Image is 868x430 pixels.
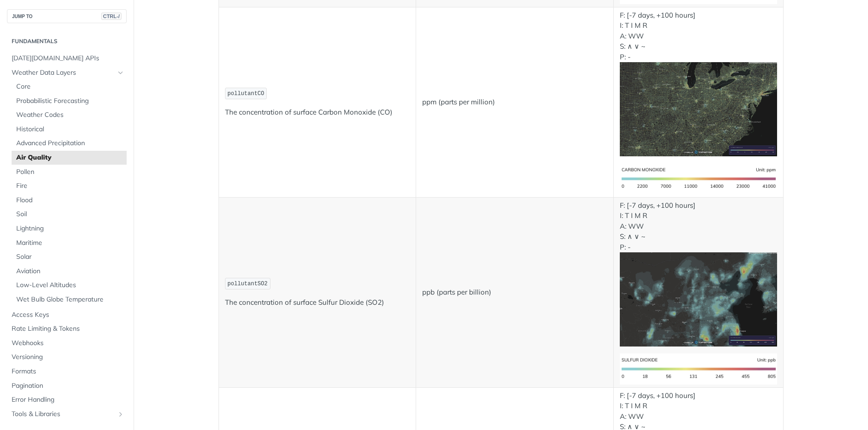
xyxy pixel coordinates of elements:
[12,151,127,165] a: Air Quality
[12,136,127,150] a: Advanced Precipitation
[12,250,127,264] a: Solar
[12,339,124,348] span: Webhooks
[101,13,122,20] span: CTRL-/
[16,281,124,290] span: Low-Level Altitudes
[620,62,777,156] img: co
[12,410,115,419] span: Tools & Libraries
[620,353,777,385] img: so2
[12,367,124,376] span: Formats
[16,181,124,191] span: Fire
[225,297,410,308] p: The concentration of surface Sulfur Dioxide (SO2)
[227,90,264,97] span: pollutantCO
[117,411,124,418] button: Show subpages for Tools & Libraries
[12,381,124,391] span: Pagination
[7,322,127,336] a: Rate Limiting & Tokens
[12,68,115,77] span: Weather Data Layers
[16,82,124,91] span: Core
[16,210,124,219] span: Soil
[16,139,124,148] span: Advanced Precipitation
[16,224,124,233] span: Lightning
[12,324,124,334] span: Rate Limiting & Tokens
[12,207,127,221] a: Soil
[7,393,127,407] a: Error Handling
[620,295,777,303] span: Expand image
[620,10,777,156] p: F: [-7 days, +100 hours] I: T I M R A: WW S: ∧ ∨ ~ P: -
[16,295,124,304] span: Wet Bulb Globe Temperature
[7,350,127,364] a: Versioning
[7,51,127,65] a: [DATE][DOMAIN_NAME] APIs
[12,193,127,207] a: Flood
[7,336,127,350] a: Webhooks
[227,281,267,287] span: pollutantSO2
[620,200,777,347] p: F: [-7 days, +100 hours] I: T I M R A: WW S: ∧ ∨ ~ P: -
[7,407,127,421] a: Tools & LibrariesShow subpages for Tools & Libraries
[16,267,124,276] span: Aviation
[225,107,410,118] p: The concentration of surface Carbon Monoxide (CO)
[16,96,124,106] span: Probabilistic Forecasting
[12,222,127,236] a: Lightning
[7,379,127,393] a: Pagination
[12,264,127,278] a: Aviation
[620,252,777,347] img: so2
[620,173,777,182] span: Expand image
[12,179,127,193] a: Fire
[12,94,127,108] a: Probabilistic Forecasting
[12,165,127,179] a: Pollen
[16,252,124,262] span: Solar
[16,110,124,120] span: Weather Codes
[7,365,127,379] a: Formats
[422,97,607,108] p: ppm (parts per million)
[12,310,124,320] span: Access Keys
[7,9,127,23] button: JUMP TOCTRL-/
[12,395,124,404] span: Error Handling
[7,37,127,45] h2: Fundamentals
[422,287,607,298] p: ppb (parts per billion)
[12,80,127,94] a: Core
[12,108,127,122] a: Weather Codes
[12,54,124,63] span: [DATE][DOMAIN_NAME] APIs
[620,364,777,372] span: Expand image
[16,196,124,205] span: Flood
[16,167,124,177] span: Pollen
[12,353,124,362] span: Versioning
[12,278,127,292] a: Low-Level Altitudes
[620,163,777,194] img: co
[7,308,127,322] a: Access Keys
[7,66,127,80] a: Weather Data LayersHide subpages for Weather Data Layers
[16,153,124,162] span: Air Quality
[16,238,124,248] span: Maritime
[12,236,127,250] a: Maritime
[12,293,127,307] a: Wet Bulb Globe Temperature
[117,69,124,77] button: Hide subpages for Weather Data Layers
[16,125,124,134] span: Historical
[12,122,127,136] a: Historical
[620,104,777,113] span: Expand image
